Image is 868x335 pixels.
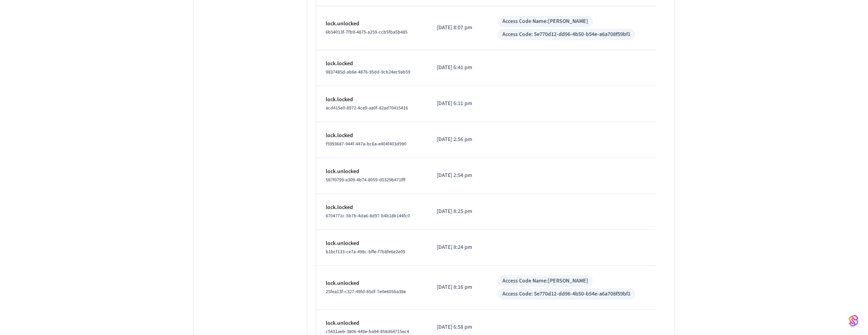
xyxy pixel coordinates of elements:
span: f5993687-944f-447a-bc6a-e404f403d990 [326,141,406,147]
p: [DATE] 8:16 pm [437,283,479,292]
img: SeamLogoGradient.69752ec5.svg [849,314,859,327]
p: [DATE] 2:54 pm [437,171,479,180]
p: lock.unlocked [326,319,418,327]
p: [DATE] 2:56 pm [437,136,479,144]
p: lock.locked [326,203,418,212]
p: lock.locked [326,132,418,140]
span: b1bcf133-ce7a-498c-bffe-f7b8fe6e2e09 [326,248,405,255]
p: [DATE] 8:07 pm [437,24,479,32]
p: [DATE] 6:58 pm [437,323,479,331]
div: Access Code: 5e770d12-dd96-4b50-b54e-a6a708f59bf1 [502,290,630,298]
p: [DATE] 6:41 pm [437,64,479,72]
p: lock.unlocked [326,20,418,28]
span: 6b54013f-7fb9-4875-a259-ccb5fba5b485 [326,29,408,36]
p: lock.unlocked [326,239,418,248]
span: 587f0799-e309-4b74-8059-d0329b471fff [326,177,406,183]
div: Access Code Name: [PERSON_NAME] [502,277,588,285]
p: lock.locked [326,60,418,68]
div: Access Code Name: [PERSON_NAME] [502,17,588,26]
p: lock.locked [326,96,418,104]
span: 25fea13f-c327-49fd-85df-7e0e605ba38e [326,288,406,295]
p: [DATE] 8:24 pm [437,243,479,252]
p: [DATE] 8:25 pm [437,207,479,216]
span: acd415e0-8972-4ce9-aa0f-82ad70415416 [326,105,408,111]
span: 6704771c-5b7b-4da6-8d97-b4b18b144fc0 [326,213,410,219]
p: lock.unlocked [326,279,418,288]
div: Access Code: 5e770d12-dd96-4b50-b54e-a6a708f59bf1 [502,30,630,39]
span: c5431aeb-3806-449e-ba94-858d64715ec4 [326,328,409,335]
span: 9837485d-ab6e-4876-95dd-9cb24ec9ab59 [326,69,410,75]
p: [DATE] 6:11 pm [437,100,479,108]
p: lock.unlocked [326,167,418,176]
